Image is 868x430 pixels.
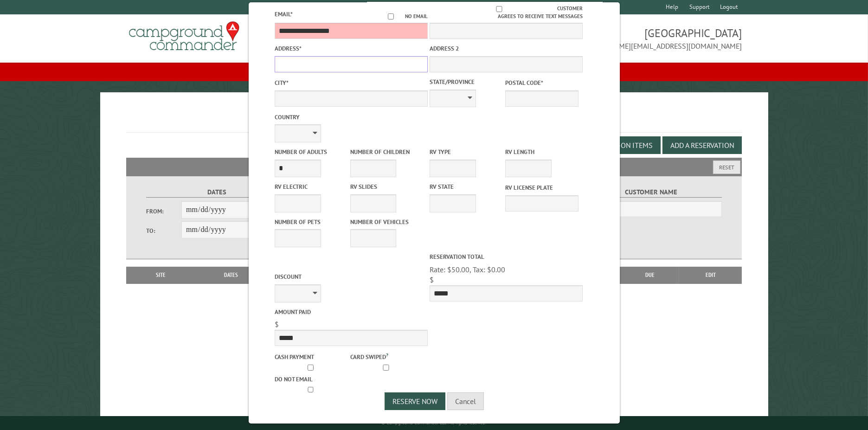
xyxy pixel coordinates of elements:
[382,420,487,426] small: © Campground Commander LLC. All rights reserved.
[275,375,348,384] label: Do not email
[350,182,423,191] label: RV Slides
[126,107,742,133] h1: Reservations
[146,207,181,216] label: From:
[430,77,503,86] label: State/Province
[621,267,679,283] th: Due
[679,267,742,283] th: Edit
[430,44,583,53] label: Address 2
[350,351,423,361] label: Card swiped
[430,265,505,274] span: Rate: $50.00, Tax: $0.00
[146,187,288,198] label: Dates
[275,10,293,18] label: Email
[275,218,348,226] label: Number of Pets
[126,158,742,175] h2: Filters
[430,275,434,284] span: $
[505,183,578,192] label: RV License Plate
[275,44,428,53] label: Address
[441,6,557,12] input: Customer agrees to receive text messages
[505,148,578,156] label: RV Length
[275,182,348,191] label: RV Electric
[430,148,503,156] label: RV Type
[377,13,428,20] label: No email
[662,136,742,154] button: Add a Reservation
[275,353,348,361] label: Cash payment
[350,218,423,226] label: Number of Vehicles
[385,392,445,410] button: Reserve Now
[713,160,740,174] button: Reset
[146,226,181,235] label: To:
[275,148,348,156] label: Number of Adults
[275,78,428,87] label: City
[377,13,405,19] input: No email
[505,78,578,87] label: Postal Code
[126,18,242,54] img: Campground Commander
[191,267,270,283] th: Dates
[447,392,484,410] button: Cancel
[580,187,722,198] label: Customer Name
[430,5,583,20] label: Customer agrees to receive text messages
[430,252,583,261] label: Reservation Total
[275,308,428,316] label: Amount paid
[275,272,428,281] label: Discount
[131,267,191,283] th: Site
[275,320,279,329] span: $
[350,148,423,156] label: Number of Children
[581,136,661,154] button: Edit Add-on Items
[430,182,503,191] label: RV State
[275,113,428,122] label: Country
[386,352,388,358] a: ?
